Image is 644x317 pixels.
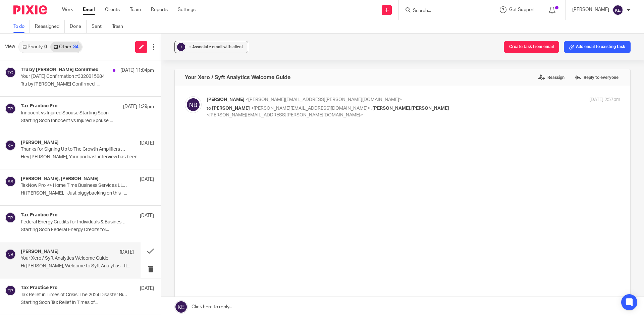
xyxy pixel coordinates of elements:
div: 0 [44,45,47,49]
p: Innocent vs Injured Spouse Starting Soon [21,110,127,116]
span: + Associate email with client [189,45,243,49]
h4: [PERSON_NAME] [21,249,59,255]
input: Search [412,8,473,14]
a: Work [62,6,73,13]
h4: Your Xero / Syft Analytics Welcome Guide [185,74,290,81]
img: svg%3E [5,67,16,78]
p: Starting Soon Tax Relief in Times of... [21,300,154,306]
a: Reassigned [35,20,65,33]
span: <[PERSON_NAME][EMAIL_ADDRESS][PERSON_NAME][DOMAIN_NAME]> [207,113,363,117]
img: svg%3E [5,249,16,260]
a: Priority0 [19,42,50,52]
p: Hey [PERSON_NAME], Your podcast interview has been... [21,154,154,160]
p: Your Xero / Syft Analytics Welcome Guide [21,256,111,261]
span: [PERSON_NAME] [212,106,250,111]
p: Hi [PERSON_NAME], Welcome to Syft Analytics - It... [21,263,134,269]
a: Done [70,20,87,33]
button: ? + Associate email with client [174,41,248,53]
img: svg%3E [185,96,202,113]
p: Thanks for Signing Up to The Growth Amplifiers Podcast [21,147,127,152]
img: svg%3E [5,285,16,296]
img: svg%3E [5,212,16,223]
p: Tru by [PERSON_NAME] Confirmed ... [21,82,154,87]
p: [DATE] 2:57pm [589,96,620,103]
h4: Tax Practice Pro [21,103,58,109]
p: TaxNow Pro <> Home Time Business Services LLC <> Welcome & Onboarding Resources! [21,183,127,189]
p: [DATE] 1:29pm [123,103,154,110]
a: Other34 [50,42,82,52]
p: Tax Relief in Times of Crisis: The 2024 Disaster Bill and 2025 Updates Starting Soon [21,292,127,298]
img: svg%3E [5,176,16,187]
p: Your [DATE] Confirmation #3320815884 [21,74,127,80]
a: Reports [151,6,168,13]
p: Starting Soon Innocent vs Injured Spouse ... [21,118,154,124]
span: to [207,106,211,111]
button: Create task from email [504,41,559,53]
span: [PERSON_NAME].[PERSON_NAME] [372,106,449,111]
p: [DATE] [140,176,154,183]
p: [DATE] [120,249,134,256]
img: svg%3E [612,5,623,15]
p: [DATE] 11:04pm [120,67,154,74]
div: ? [177,43,185,51]
span: <[PERSON_NAME][EMAIL_ADDRESS][PERSON_NAME][DOMAIN_NAME]> [246,97,402,102]
p: [DATE] [140,140,154,147]
a: Settings [178,6,196,13]
h4: Tax Practice Pro [21,212,58,218]
a: Clients [105,6,120,13]
p: Hi [PERSON_NAME], Just piggybacking on this –... [21,191,154,196]
a: To do [13,20,30,33]
img: svg%3E [5,103,16,114]
label: Reply to everyone [573,72,620,83]
a: Sent [92,20,107,33]
p: [DATE] [140,212,154,219]
p: Starting Soon Federal Energy Credits for... [21,227,154,233]
h4: Tax Practice Pro [21,285,58,291]
span: [PERSON_NAME] [207,97,245,102]
p: [PERSON_NAME] [572,6,609,13]
div: 34 [73,45,78,49]
span: Get Support [509,7,535,12]
p: [DATE] [140,285,154,292]
a: Team [130,6,141,13]
h4: [PERSON_NAME] [21,140,59,146]
h4: Tru by [PERSON_NAME] Confirmed [21,67,99,73]
span: , [371,106,372,111]
img: svg%3E [5,140,16,151]
a: Trash [112,20,128,33]
p: Federal Energy Credits for Individuals & Businesses After OBBBA Starting Soon [21,219,127,225]
label: Reassign [537,72,566,83]
h4: [PERSON_NAME], [PERSON_NAME] [21,176,99,182]
a: Email [83,6,95,13]
span: View [5,43,15,50]
button: Add email to existing task [564,41,631,53]
img: Pixie [13,5,47,14]
span: <[PERSON_NAME][EMAIL_ADDRESS][DOMAIN_NAME]> [251,106,370,111]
